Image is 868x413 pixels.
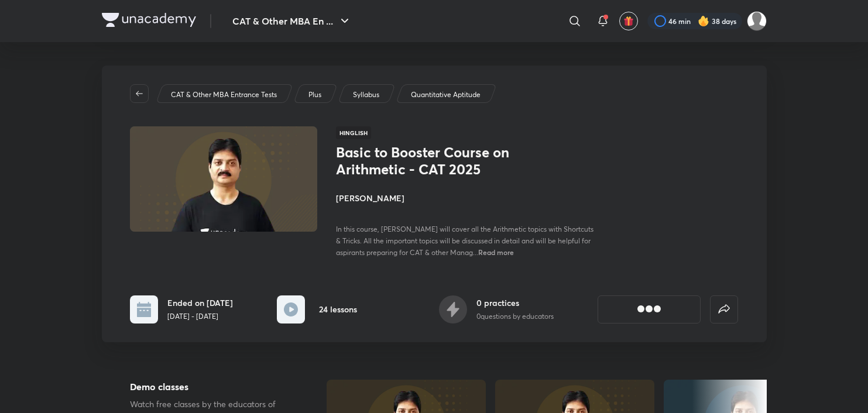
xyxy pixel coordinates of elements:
img: streak [698,15,709,27]
img: Company Logo [102,13,196,27]
h6: 24 lessons [319,303,357,315]
a: Quantitative Aptitude [409,90,482,100]
p: Syllabus [353,90,379,100]
h4: [PERSON_NAME] [336,192,598,204]
img: Abhishek gupta [747,11,767,31]
button: CAT & Other MBA En ... [225,9,359,33]
button: [object Object] [598,295,701,323]
p: Quantitative Aptitude [411,90,481,100]
h1: Basic to Booster Course on Arithmetic - CAT 2025 [336,144,527,178]
a: Plus [306,90,323,100]
p: Plus [308,90,321,100]
span: Read more [478,247,514,257]
a: CAT & Other MBA Entrance Tests [169,90,279,100]
span: Hinglish [336,126,371,139]
a: Syllabus [351,90,381,100]
p: 0 questions by educators [476,311,554,322]
img: avatar [623,16,634,26]
p: CAT & Other MBA Entrance Tests [171,90,277,100]
span: In this course, [PERSON_NAME] will cover all the Arithmetic topics with Shortcuts & Tricks. All t... [336,225,593,257]
p: [DATE] - [DATE] [167,311,233,322]
h5: Demo classes [130,380,289,394]
h6: 0 practices [476,297,554,309]
img: Thumbnail [128,125,318,233]
button: false [710,295,738,323]
h6: Ended on [DATE] [167,297,233,309]
a: Company Logo [102,13,196,30]
button: avatar [619,12,638,30]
